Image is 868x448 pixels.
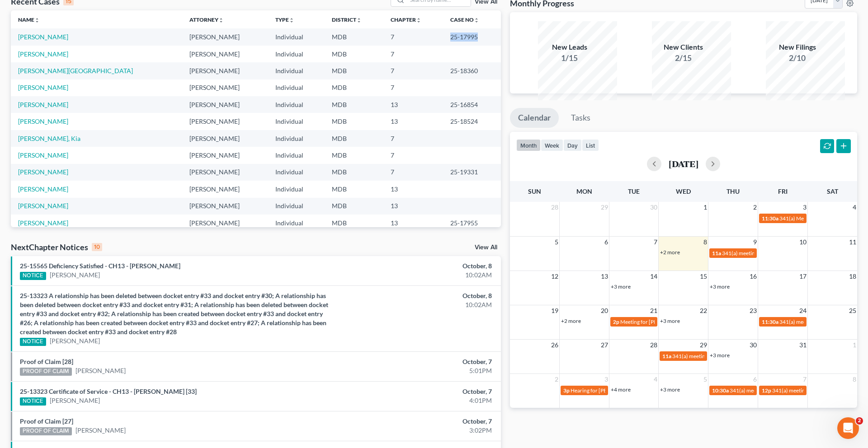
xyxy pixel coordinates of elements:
[18,84,68,91] a: [PERSON_NAME]
[550,271,559,282] span: 12
[652,52,715,64] div: 2/15
[699,305,708,316] span: 22
[710,352,730,359] a: +3 more
[332,16,362,23] a: Districtunfold_more
[383,215,443,231] td: 13
[340,271,492,280] div: 10:02AM
[582,139,599,151] button: list
[325,96,383,113] td: MDB
[563,139,582,151] button: day
[289,18,294,23] i: unfold_more
[268,79,325,96] td: Individual
[268,46,325,62] td: Individual
[802,374,807,385] span: 7
[660,386,680,393] a: +3 more
[653,374,658,385] span: 4
[340,300,492,309] div: 10:02AM
[672,353,759,359] span: 341(a) meeting for [PERSON_NAME]
[779,215,867,222] span: 341(a) Meeting for [PERSON_NAME]
[182,28,268,45] td: [PERSON_NAME]
[325,198,383,215] td: MDB
[182,113,268,130] td: [PERSON_NAME]
[383,62,443,79] td: 7
[749,271,758,282] span: 16
[356,18,362,23] i: unfold_more
[649,271,658,282] span: 14
[20,368,72,376] div: PROOF OF CLAIM
[50,396,100,405] a: [PERSON_NAME]
[268,181,325,197] td: Individual
[710,283,730,290] a: +3 more
[325,181,383,197] td: MDB
[340,261,492,271] div: October, 8
[268,130,325,147] td: Individual
[613,318,619,325] span: 2p
[325,147,383,163] td: MDB
[182,130,268,147] td: [PERSON_NAME]
[20,417,73,425] a: Proof of Claim [27]
[762,215,778,222] span: 11:30a
[340,396,492,405] div: 4:01PM
[600,271,609,282] span: 13
[20,397,46,406] div: NOTICE
[182,164,268,181] td: [PERSON_NAME]
[538,42,601,52] div: New Leads
[325,62,383,79] td: MDB
[699,340,708,350] span: 29
[660,249,680,256] a: +2 more
[541,139,563,151] button: week
[798,305,807,316] span: 24
[611,283,631,290] a: +3 more
[827,187,838,195] span: Sat
[18,185,68,193] a: [PERSON_NAME]
[340,357,492,366] div: October, 7
[749,305,758,316] span: 23
[182,147,268,163] td: [PERSON_NAME]
[340,366,492,375] div: 5:01PM
[182,62,268,79] td: [PERSON_NAME]
[383,164,443,181] td: 7
[340,417,492,426] div: October, 7
[563,387,570,394] span: 3p
[600,202,609,213] span: 29
[443,28,500,45] td: 25-17995
[628,187,640,195] span: Tue
[275,16,294,23] a: Typeunfold_more
[268,147,325,163] td: Individual
[852,202,857,213] span: 4
[660,317,680,324] a: +3 more
[703,237,708,247] span: 8
[443,62,500,79] td: 25-18360
[856,417,863,425] span: 2
[325,130,383,147] td: MDB
[538,52,601,64] div: 1/15
[852,340,857,350] span: 1
[798,340,807,350] span: 31
[325,79,383,96] td: MDB
[383,130,443,147] td: 7
[762,318,778,325] span: 11:30a
[340,426,492,435] div: 3:02PM
[268,62,325,79] td: Individual
[325,113,383,130] td: MDB
[571,387,641,394] span: Hearing for [PERSON_NAME]
[726,187,740,195] span: Thu
[20,338,46,346] div: NOTICE
[20,292,328,336] a: 25-13323 A relationship has been deleted between docket entry #33 and docket entry #30; A relatio...
[383,198,443,215] td: 13
[325,28,383,45] td: MDB
[20,358,73,365] a: Proof of Claim [28]
[712,387,729,394] span: 10:30a
[600,340,609,350] span: 27
[383,113,443,130] td: 13
[383,28,443,45] td: 7
[11,242,102,252] div: NextChapter Notices
[391,16,421,23] a: Chapterunfold_more
[550,305,559,316] span: 19
[837,417,859,439] iframe: Intercom live chat
[662,353,671,359] span: 11a
[653,237,658,247] span: 7
[416,18,421,23] i: unfold_more
[752,237,758,247] span: 9
[649,202,658,213] span: 30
